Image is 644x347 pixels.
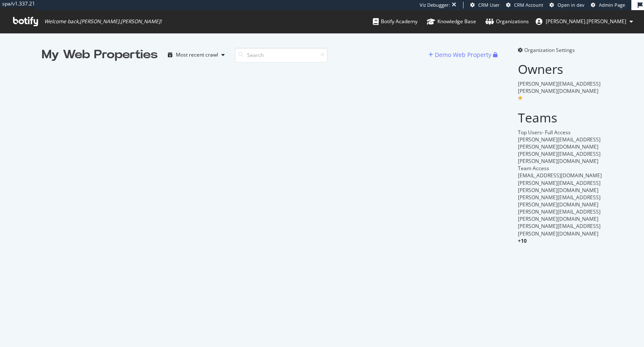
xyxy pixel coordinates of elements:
[518,172,602,179] span: [EMAIL_ADDRESS][DOMAIN_NAME]
[518,111,603,125] h2: Teams
[420,2,450,8] div: Viz Debugger:
[435,51,491,59] div: Demo Web Property
[550,2,585,8] a: Open in dev
[518,150,601,165] span: [PERSON_NAME][EMAIL_ADDRESS][PERSON_NAME][DOMAIN_NAME]
[428,48,493,62] button: Demo Web Property
[518,179,601,194] span: [PERSON_NAME][EMAIL_ADDRESS][PERSON_NAME][DOMAIN_NAME]
[427,10,476,33] a: Knowledge Base
[427,17,476,26] div: Knowledge Base
[546,18,626,25] span: heidi.noonan
[470,2,500,8] a: CRM User
[164,48,228,62] button: Most recent crawl
[529,15,640,28] button: [PERSON_NAME].[PERSON_NAME]
[42,46,158,63] div: My Web Properties
[506,2,543,8] a: CRM Account
[518,80,601,95] span: [PERSON_NAME][EMAIL_ADDRESS][PERSON_NAME][DOMAIN_NAME]
[428,51,493,58] a: Demo Web Property
[44,18,162,25] span: Welcome back, [PERSON_NAME].[PERSON_NAME] !
[176,52,218,57] div: Most recent crawl
[558,2,585,8] span: Open in dev
[518,222,601,237] span: [PERSON_NAME][EMAIL_ADDRESS][PERSON_NAME][DOMAIN_NAME]
[524,46,575,54] span: Organization Settings
[485,10,529,33] a: Organizations
[599,2,625,8] span: Admin Page
[373,17,418,26] div: Botify Academy
[518,62,603,76] h2: Owners
[591,2,625,8] a: Admin Page
[373,10,418,33] a: Botify Academy
[485,17,529,26] div: Organizations
[518,208,601,222] span: [PERSON_NAME][EMAIL_ADDRESS][PERSON_NAME][DOMAIN_NAME]
[235,48,328,62] input: Search
[478,2,500,8] span: CRM User
[518,136,601,150] span: [PERSON_NAME][EMAIL_ADDRESS][PERSON_NAME][DOMAIN_NAME]
[518,194,601,208] span: [PERSON_NAME][EMAIL_ADDRESS][PERSON_NAME][DOMAIN_NAME]
[514,2,543,8] span: CRM Account
[518,129,603,136] div: Top Users- Full Access
[518,237,527,244] span: + 10
[518,165,603,172] div: Team Access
